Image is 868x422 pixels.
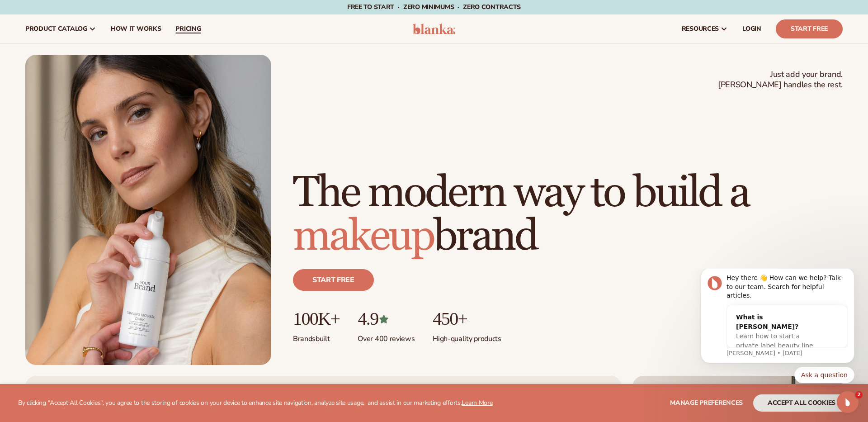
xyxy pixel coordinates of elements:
p: Brands built [293,329,340,344]
button: Quick reply: Ask a question [107,98,167,114]
p: By clicking "Accept All Cookies", you agree to the storing of cookies on your device to enhance s... [18,399,493,407]
span: Free to start · ZERO minimums · ZERO contracts [347,3,521,11]
span: Learn how to start a private label beauty line with [PERSON_NAME] [49,64,126,90]
img: logo [413,24,456,34]
a: pricing [168,14,208,43]
span: makeup [293,210,434,263]
a: Start Free [776,19,843,38]
span: 2 [855,391,863,398]
a: Start free [293,269,374,291]
div: Message content [39,5,160,79]
p: Message from Lee, sent 1d ago [39,81,160,89]
span: Just add your brand. [PERSON_NAME] handles the rest. [718,69,843,90]
p: Over 400 reviews [358,329,415,344]
a: How It Works [104,14,169,43]
div: What is [PERSON_NAME]?Learn how to start a private label beauty line with [PERSON_NAME] [40,37,142,99]
a: Learn More [462,398,492,407]
span: LOGIN [742,25,761,33]
p: 4.9 [358,309,415,329]
button: accept all cookies [753,394,850,412]
span: resources [682,25,719,33]
iframe: Intercom notifications message [687,269,868,389]
span: product catalog [25,25,87,33]
div: What is [PERSON_NAME]? [49,44,133,63]
iframe: Intercom live chat [837,391,859,413]
span: How It Works [111,25,161,33]
img: Profile image for Lee [20,7,35,22]
span: Manage preferences [670,398,743,407]
p: 450+ [433,309,501,329]
a: resources [675,14,735,43]
span: pricing [175,25,201,33]
h1: The modern way to build a brand [293,171,843,258]
div: Quick reply options [14,98,167,114]
p: 100K+ [293,309,340,329]
button: Manage preferences [670,394,743,412]
img: Female holding tanning mousse. [25,55,271,365]
div: Hey there 👋 How can we help? Talk to our team. Search for helpful articles. [39,5,160,32]
p: High-quality products [433,329,501,344]
a: LOGIN [735,14,769,43]
a: product catalog [18,14,104,43]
